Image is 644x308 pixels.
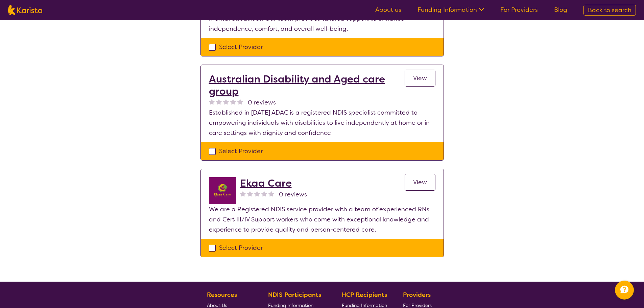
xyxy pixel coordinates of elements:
img: nonereviewstar [230,99,236,104]
img: nonereviewstar [254,191,260,196]
img: nonereviewstar [223,99,229,104]
a: For Providers [500,6,538,14]
a: Australian Disability and Aged care group [209,73,405,97]
b: HCP Recipients [342,291,387,299]
span: Back to search [588,6,631,14]
img: nonereviewstar [268,191,274,196]
img: nonereviewstar [240,191,246,196]
span: 0 reviews [248,97,276,108]
a: Blog [554,6,567,14]
b: Resources [207,291,237,299]
span: View [413,74,427,82]
a: Ekaa Care [240,177,307,189]
img: t0vpe8vcsdnpm0eaztw4.jpg [209,177,236,204]
img: nonereviewstar [237,99,243,104]
p: Established in [DATE] ADAC is a registered NDIS specialist committed to empowering individuals wi... [209,108,435,138]
button: Channel Menu [615,281,634,300]
a: View [405,70,435,87]
span: View [413,178,427,186]
a: About us [375,6,401,14]
img: nonereviewstar [247,191,253,196]
a: Funding Information [418,6,484,14]
img: nonereviewstar [209,99,215,104]
p: We are a Registered NDIS service provider with a team of experienced RNs and Cert III/IV Support ... [209,204,435,235]
span: 0 reviews [279,189,307,199]
b: NDIS Participants [268,291,321,299]
img: nonereviewstar [216,99,222,104]
a: Back to search [583,5,636,16]
img: Karista logo [8,5,42,15]
b: Providers [403,291,431,299]
a: View [405,174,435,191]
img: nonereviewstar [261,191,267,196]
